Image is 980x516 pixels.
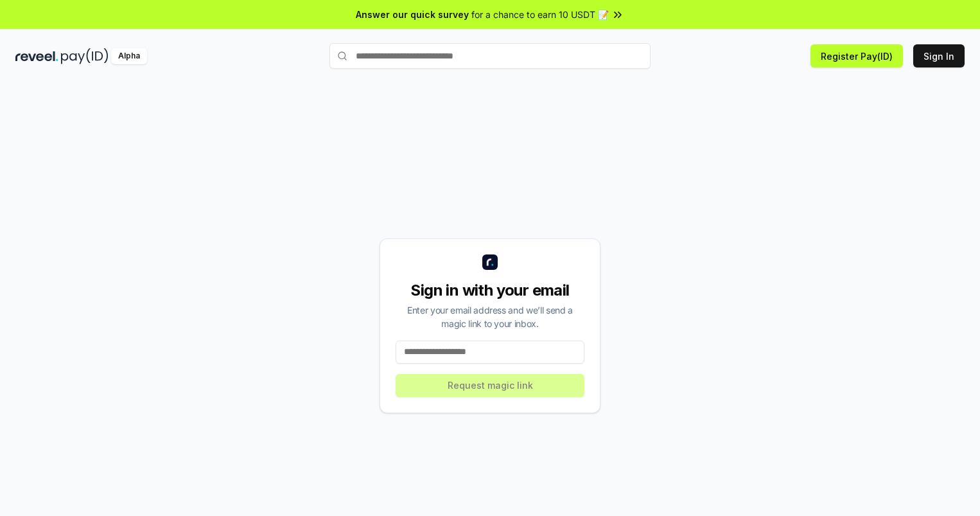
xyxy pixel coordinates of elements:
img: reveel_dark [15,48,58,64]
div: Enter your email address and we’ll send a magic link to your inbox. [396,303,584,330]
button: Register Pay(ID) [810,44,903,67]
span: Answer our quick survey [356,8,469,21]
button: Sign In [913,44,965,67]
div: Alpha [111,48,147,64]
img: logo_small [482,254,498,270]
span: for a chance to earn 10 USDT 📝 [471,8,609,21]
img: pay_id [61,48,109,64]
div: Sign in with your email [396,280,584,301]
